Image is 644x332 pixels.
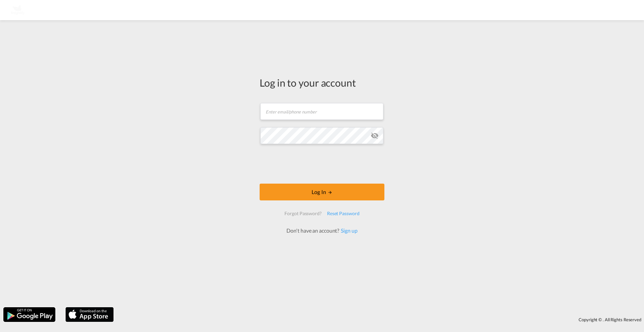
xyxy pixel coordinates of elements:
div: Reset Password [324,207,362,220]
input: Enter email/phone number [260,103,383,120]
iframe: reCAPTCHA [271,151,373,177]
div: Forgot Password? [282,207,324,220]
img: 3d225a30cc1e11efa36889090031b57f.png [10,3,25,18]
button: LOGIN [260,184,384,200]
div: Log in to your account [260,76,384,90]
img: google.png [3,306,56,323]
div: Don't have an account? [279,227,365,234]
div: Copyright © . All Rights Reserved [117,314,644,325]
a: Sign up [339,227,357,234]
md-icon: icon-eye-off [371,132,379,140]
img: apple.png [65,306,114,323]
